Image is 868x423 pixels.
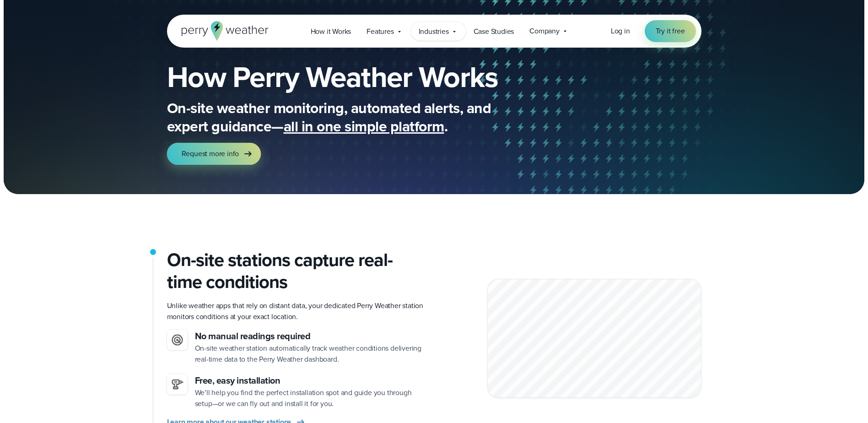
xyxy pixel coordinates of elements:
span: Company [529,26,560,37]
h1: How Perry Weather Works [167,62,564,92]
p: Unlike weather apps that rely on distant data, your dedicated Perry Weather station monitors cond... [167,300,427,322]
h2: On-site stations capture real-time conditions [167,249,427,293]
span: Log in [611,26,630,36]
a: How it Works [303,22,359,41]
span: How it Works [311,26,351,37]
span: Request more info [182,148,239,159]
span: all in one simple platform [284,115,444,137]
p: On-site weather monitoring, automated alerts, and expert guidance— . [167,99,533,136]
h3: Free, easy installation [195,374,427,387]
span: Try it free [656,26,685,37]
a: Try it free [645,20,696,42]
a: Log in [611,26,630,37]
p: We’ll help you find the perfect installation spot and guide you through setup—or we can fly out a... [195,387,427,409]
span: Case Studies [474,26,514,37]
span: Industries [419,26,449,37]
h3: No manual readings required [195,330,427,343]
span: Features [367,26,394,37]
a: Case Studies [466,22,522,41]
p: On-site weather station automatically track weather conditions delivering real-time data to the P... [195,343,427,365]
a: Request more info [167,143,261,165]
